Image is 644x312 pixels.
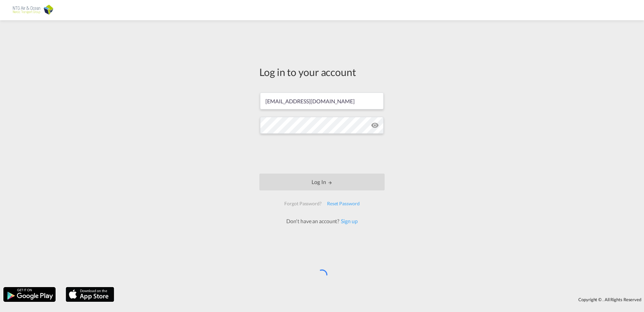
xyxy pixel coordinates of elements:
img: apple.png [65,286,115,303]
a: Sign up [339,218,357,224]
div: Forgot Password? [282,198,324,210]
button: LOGIN [259,174,385,190]
img: google.png [3,286,56,303]
input: Enter email/phone number [260,93,384,109]
img: e656f910b01211ecad38b5b032e214e6.png [10,3,56,18]
iframe: reCAPTCHA [271,140,373,167]
md-icon: icon-eye-off [371,121,379,129]
div: Reset Password [324,198,362,210]
div: Don't have an account? [279,217,365,225]
div: Copyright © . All Rights Reserved [118,294,644,305]
div: Log in to your account [259,65,385,79]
